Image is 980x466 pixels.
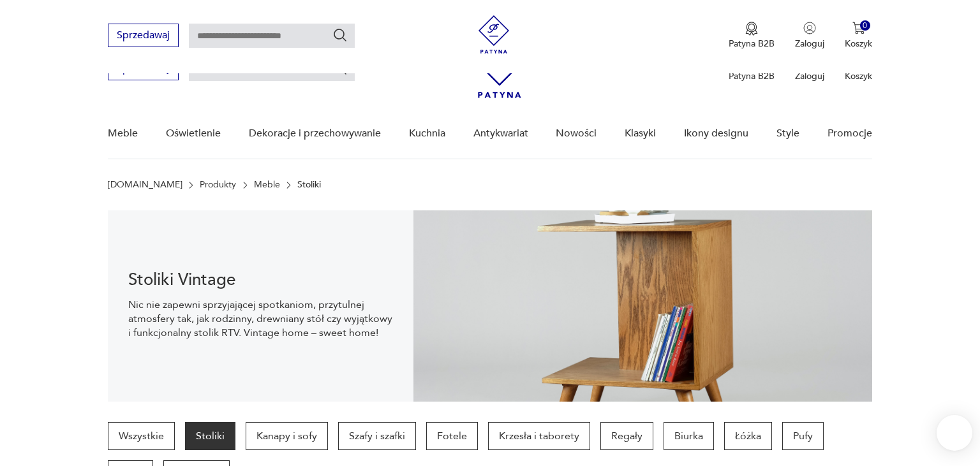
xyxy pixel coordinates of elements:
p: Koszyk [845,38,872,50]
a: Biurka [664,422,714,450]
a: Szafy i szafki [338,422,416,450]
p: Zaloguj [795,70,824,82]
button: 0Koszyk [845,22,872,50]
a: Stoliki [185,422,235,450]
a: Ikona medaluPatyna B2B [729,22,775,50]
button: Szukaj [332,27,348,43]
h1: Stoliki Vintage [128,272,393,288]
a: Antykwariat [473,109,528,158]
a: Kuchnia [409,109,445,158]
div: 0 [860,20,871,31]
a: [DOMAIN_NAME] [108,180,182,190]
iframe: Smartsupp widget button [937,415,972,451]
img: 2a258ee3f1fcb5f90a95e384ca329760.jpg [413,210,872,402]
img: Ikonka użytkownika [803,22,816,34]
a: Wszystkie [108,422,175,450]
a: Oświetlenie [166,109,221,158]
a: Kanapy i sofy [246,422,328,450]
p: Patyna B2B [729,70,775,82]
a: Promocje [828,109,872,158]
a: Sprzedawaj [108,65,179,74]
img: Ikona medalu [745,22,758,36]
a: Klasyki [625,109,656,158]
a: Regały [600,422,653,450]
button: Patyna B2B [729,22,775,50]
a: Ikony designu [684,109,748,158]
a: Produkty [200,180,236,190]
p: Zaloguj [795,38,824,50]
a: Krzesła i taborety [488,422,590,450]
p: Patyna B2B [729,38,775,50]
a: Sprzedawaj [108,32,179,41]
a: Dekoracje i przechowywanie [249,109,381,158]
a: Meble [254,180,280,190]
a: Meble [108,109,138,158]
a: Łóżka [724,422,772,450]
img: Ikona koszyka [852,22,865,34]
p: Stoliki [297,180,321,190]
button: Zaloguj [795,22,824,50]
p: Koszyk [845,70,872,82]
a: Pufy [782,422,824,450]
a: Style [776,109,799,158]
a: Fotele [426,422,478,450]
p: Nic nie zapewni sprzyjającej spotkaniom, przytulnej atmosfery tak, jak rodzinny, drewniany stół c... [128,298,393,340]
button: Sprzedawaj [108,24,179,47]
a: Nowości [556,109,597,158]
img: Patyna - sklep z meblami i dekoracjami vintage [475,15,513,54]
